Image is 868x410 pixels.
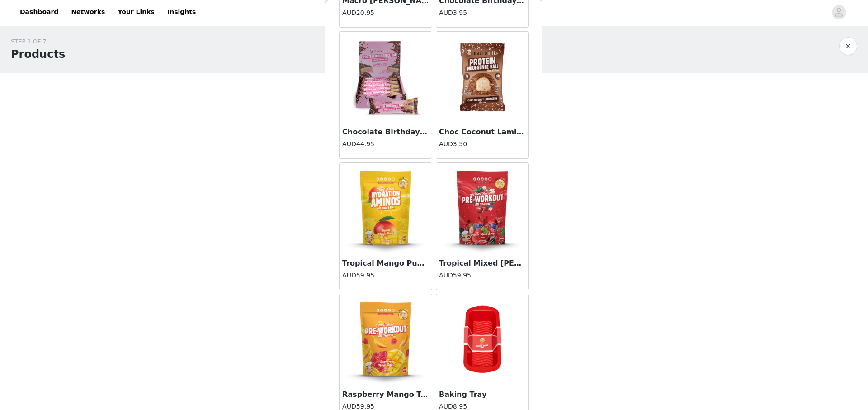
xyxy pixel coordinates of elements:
[439,8,526,18] h4: AUD3.95
[439,389,526,400] h3: Baking Tray
[439,139,526,149] h4: AUD3.50
[439,127,526,138] h3: Choc Coconut Lamington Protein Indulgence Ball (1 x 40g)
[342,127,429,138] h3: Chocolate Birthday Cake Protein Indulgence Bar (Box of 12 x 50g)
[66,2,110,22] a: Networks
[437,294,528,385] img: Baking Tray
[342,139,429,149] h4: AUD44.95
[342,271,429,280] h4: AUD59.95
[342,258,429,269] h3: Tropical Mango Punch Hydration Aminos (300g Bag)
[342,389,429,400] h3: Raspberry Mango Tango Pre-Workout (300g Bag)
[340,294,431,385] img: Raspberry Mango Tango Pre-Workout (300g Bag)
[340,163,431,253] img: Tropical Mango Punch Hydration Aminos (300g Bag)
[14,2,64,22] a: Dashboard
[439,258,526,269] h3: Tropical Mixed [PERSON_NAME] Pre-Workout (300g Bag)
[162,2,201,22] a: Insights
[340,32,431,122] img: Chocolate Birthday Cake Protein Indulgence Bar (Box of 12 x 50g)
[11,46,65,62] h1: Products
[112,2,160,22] a: Your Links
[437,32,528,122] img: Choc Coconut Lamington Protein Indulgence Ball (1 x 40g)
[11,37,65,46] div: STEP 1 OF 7
[342,8,429,18] h4: AUD20.95
[835,5,843,19] div: avatar
[437,163,528,253] img: Tropical Mixed Berry Pre-Workout (300g Bag)
[439,271,526,280] h4: AUD59.95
